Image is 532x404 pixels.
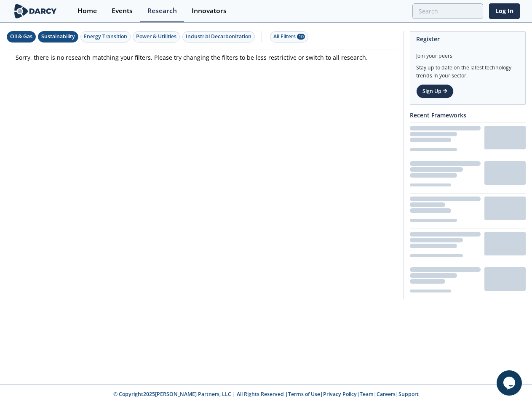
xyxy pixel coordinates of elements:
div: Energy Transition [84,33,127,40]
div: Oil & Gas [10,33,32,40]
span: 10 [297,34,305,40]
a: Terms of Use [288,391,320,398]
a: Privacy Policy [323,391,357,398]
img: logo-wide.svg [13,4,59,19]
a: Log In [489,3,520,19]
button: Energy Transition [80,31,131,43]
div: Join your peers [416,46,519,60]
div: Industrial Decarbonization [186,33,251,40]
div: Recent Frameworks [410,108,526,122]
div: Innovators [192,8,227,14]
div: Sustainability [41,33,75,40]
a: Team [360,391,374,398]
div: Register [416,32,519,46]
button: Oil & Gas [7,31,36,43]
button: All Filters 10 [270,31,308,43]
iframe: chat widget [497,370,524,396]
button: Sustainability [38,31,78,43]
div: Research [147,8,177,14]
p: Sorry, there is no research matching your filters. Please try changing the filters to be less res... [16,53,389,62]
a: Sign Up [416,84,454,98]
p: © Copyright 2025 [PERSON_NAME] Partners, LLC | All Rights Reserved | | | | | [62,391,470,398]
div: Events [112,8,133,14]
div: Power & Utilities [136,33,176,40]
a: Careers [377,391,396,398]
button: Power & Utilities [133,31,180,43]
div: All Filters [273,33,305,40]
input: Advanced Search [412,3,483,19]
div: Home [78,8,97,14]
div: Stay up to date on the latest technology trends in your sector. [416,60,519,80]
button: Industrial Decarbonization [182,31,255,43]
a: Support [398,391,419,398]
